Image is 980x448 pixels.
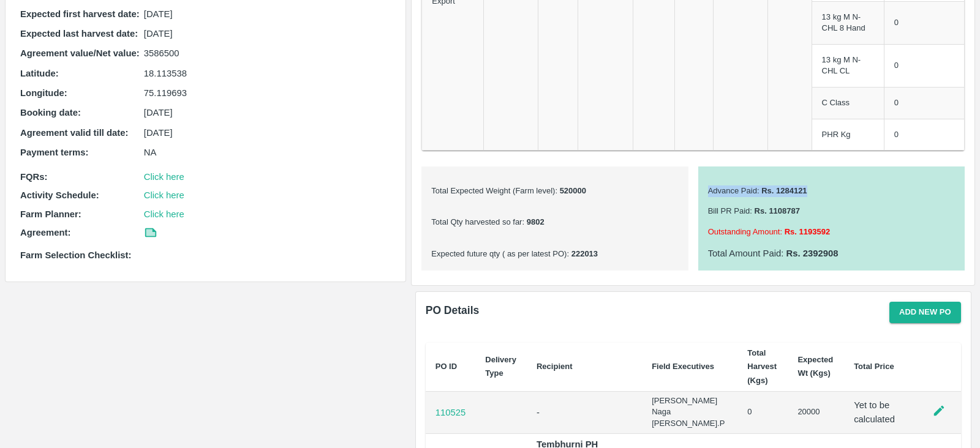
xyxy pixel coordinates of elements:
[708,185,955,197] p: Advance Paid :
[144,86,391,100] p: 75.119693
[20,9,140,19] b: Expected first harvest date :
[759,186,807,195] b: Rs. 1284121
[537,362,573,371] b: Recipient
[524,217,545,226] b: 9802
[884,44,964,87] td: 0
[884,119,964,151] td: 0
[642,391,737,433] td: [PERSON_NAME] Naga [PERSON_NAME].P
[20,147,88,157] b: Payment terms :
[144,190,184,200] a: Click here
[782,227,830,236] b: Rs. 1193592
[20,108,81,118] b: Booking date :
[20,69,59,78] b: Latitude :
[20,190,99,200] b: Activity Schedule:
[569,249,598,258] b: 222013
[20,29,138,39] b: Expected last harvest date :
[20,128,129,138] b: Agreement valid till date :
[783,248,838,258] b: Rs. 2392908
[431,217,678,228] p: Total Qty harvested so far :
[737,391,788,433] td: 0
[889,302,961,323] button: Add new PO
[20,172,48,182] b: FQRs:
[752,206,800,215] b: Rs. 1108787
[144,47,391,60] p: 3586500
[426,302,480,323] h6: PO Details
[812,119,884,151] td: PHR Kg
[144,7,391,21] p: [DATE]
[884,1,964,44] td: 0
[431,185,678,197] p: Total Expected Weight (Farm level) :
[20,209,81,219] b: Farm Planner:
[812,44,884,87] td: 13 kg M N-CHL CL
[144,106,391,119] p: [DATE]
[708,226,955,238] p: Outstanding Amount :
[854,398,908,426] p: Yet to be calculated
[144,209,184,219] a: Click here
[708,247,955,260] p: Total Amount Paid :
[144,146,391,159] p: NA
[435,406,466,419] a: 110525
[537,406,632,419] p: -
[144,126,391,140] p: [DATE]
[812,1,884,44] td: 13 kg M N-CHL 8 Hand
[557,186,586,195] b: 520000
[435,362,457,371] b: PO ID
[812,87,884,119] td: C Class
[20,228,70,237] b: Agreement:
[144,67,391,80] p: 18.113538
[652,362,714,371] b: Field Executives
[788,391,844,433] td: 20000
[20,48,140,58] b: Agreement value/Net value :
[884,87,964,119] td: 0
[854,362,894,371] b: Total Price
[485,355,516,378] b: Delivery Type
[144,27,391,40] p: [DATE]
[20,250,131,260] b: Farm Selection Checklist:
[431,248,678,260] p: Expected future qty ( as per latest PO) :
[797,355,833,378] b: Expected Wt (Kgs)
[708,206,955,217] p: Bill PR Paid :
[747,348,777,385] b: Total Harvest (Kgs)
[144,172,184,182] a: Click here
[20,88,67,98] b: Longitude :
